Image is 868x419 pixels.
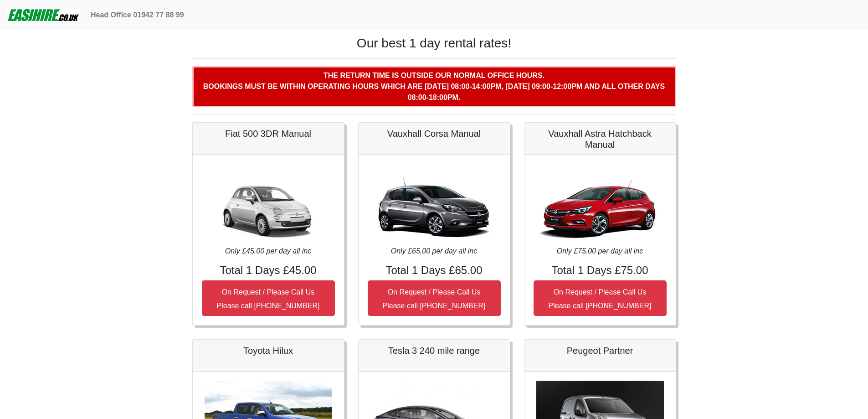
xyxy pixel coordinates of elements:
h5: Vauxhall Astra Hatchback Manual [534,128,667,150]
h4: Total 1 Days £45.00 [202,264,335,277]
button: On Request / Please Call UsPlease call [PHONE_NUMBER] [534,280,667,316]
img: Fiat 500 3DR Manual [205,164,332,246]
h5: Peugeot Partner [534,345,667,356]
h5: Fiat 500 3DR Manual [202,128,335,139]
button: On Request / Please Call UsPlease call [PHONE_NUMBER] [368,280,501,316]
h4: Total 1 Days £75.00 [534,264,667,277]
a: Head Office 01942 77 88 99 [87,6,188,24]
img: Vauxhall Astra Hatchback Manual [536,164,664,246]
small: On Request / Please Call Us Please call [PHONE_NUMBER] [383,288,486,310]
small: On Request / Please Call Us Please call [PHONE_NUMBER] [217,288,320,310]
img: Vauxhall Corsa Manual [370,164,498,246]
i: Only £75.00 per day all inc [557,247,643,255]
h5: Toyota Hilux [202,345,335,356]
i: Only £45.00 per day all inc [225,247,311,255]
img: easihire_logo_small.png [7,6,80,24]
button: On Request / Please Call UsPlease call [PHONE_NUMBER] [202,280,335,316]
h4: Total 1 Days £65.00 [368,264,501,277]
i: Only £65.00 per day all inc [391,247,477,255]
h1: Our best 1 day rental rates! [192,36,676,51]
h5: Tesla 3 240 mile range [368,345,501,356]
small: On Request / Please Call Us Please call [PHONE_NUMBER] [549,288,652,310]
b: The return time is outside our normal office hours. Bookings must be within operating hours which... [203,72,665,101]
b: Head Office 01942 77 88 99 [91,11,184,19]
h5: Vauxhall Corsa Manual [368,128,501,139]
